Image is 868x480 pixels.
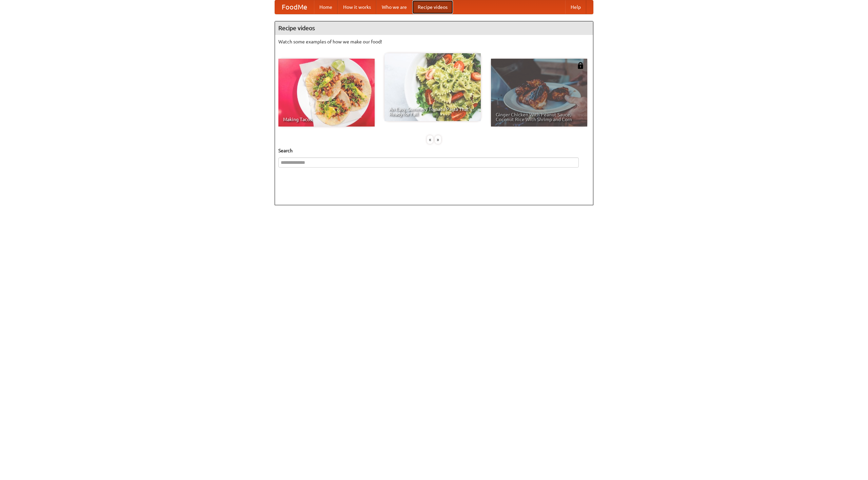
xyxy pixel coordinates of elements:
div: « [427,135,433,144]
a: An Easy, Summery Tomato Pasta That's Ready for Fall [384,53,481,121]
a: Home [314,0,338,14]
h5: Search [278,147,590,154]
a: Who we are [376,0,412,14]
span: Making Tacos [283,117,370,122]
h4: Recipe videos [275,21,593,35]
img: 483408.png [577,62,584,69]
a: Recipe videos [412,0,453,14]
span: An Easy, Summery Tomato Pasta That's Ready for Fall [389,107,476,116]
div: » [435,135,441,144]
a: Help [565,0,586,14]
p: Watch some examples of how we make our food! [278,38,590,45]
a: How it works [338,0,376,14]
a: Making Tacos [278,59,375,127]
a: FoodMe [275,0,314,14]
